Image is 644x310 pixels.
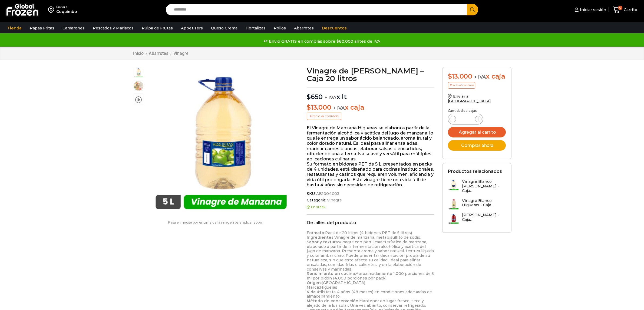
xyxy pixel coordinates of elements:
[133,67,144,78] span: vinagre manzana higueras
[460,115,471,123] input: Product quantity
[307,285,320,290] strong: Marca:
[27,23,57,33] a: Papas Fritas
[56,5,77,9] div: Enviar a
[448,140,506,151] button: Comprar ahora
[315,191,339,196] span: AB1004003
[208,23,240,33] a: Queso Crema
[307,87,434,101] p: x lt
[448,169,502,174] h2: Productos relacionados
[133,51,144,56] a: Inicio
[307,113,341,120] p: Precio al contado
[173,51,189,56] a: Vinagre
[448,127,506,137] button: Agregar al carrito
[307,103,331,111] bdi: 13.000
[618,6,622,10] span: 0
[307,280,322,285] strong: Origen:
[462,198,506,208] h3: Vinagre Blanco Higueras - Caja...
[579,7,606,12] span: Iniciar sesión
[271,23,289,33] a: Pollos
[90,23,136,33] a: Pescados y Mariscos
[467,4,478,15] button: Search button
[307,125,434,187] p: El Vinagre de Manzana Higueras se elabora a partir de la fermentación alcohólica y acética del ju...
[448,109,506,113] p: Cantidad de cajas
[307,240,339,244] strong: Sabor y textura:
[60,23,87,33] a: Camarones
[133,51,189,56] nav: Breadcrumb
[307,93,311,101] span: $
[133,80,144,91] span: vinagre de manzana
[448,82,475,89] p: Precio al contado
[462,179,506,193] h3: Vinagre Blanco [PERSON_NAME] - Caja...
[307,198,434,203] span: Categoría:
[448,213,506,224] a: [PERSON_NAME] - Caja...
[148,51,169,56] a: Abarrotes
[291,23,316,33] a: Abarrotes
[243,23,268,33] a: Hortalizas
[462,213,506,222] h3: [PERSON_NAME] - Caja...
[307,235,334,240] strong: Ingredientes:
[448,94,491,103] a: Enviar a [GEOGRAPHIC_DATA]
[622,7,637,12] span: Carrito
[5,23,24,33] a: Tienda
[448,73,506,80] div: x caja
[307,271,356,276] strong: Rendimiento en cocina:
[448,179,506,196] a: Vinagre Blanco [PERSON_NAME] - Caja...
[307,289,324,294] strong: Vida útil:
[448,72,472,80] bdi: 13.000
[448,198,506,210] a: Vinagre Blanco Higueras - Caja...
[307,230,325,235] strong: Formato:
[307,220,434,225] h2: Detalles del producto
[56,9,77,14] div: Coquimbo
[474,74,486,80] span: + IVA
[307,205,434,209] p: En stock
[139,23,176,33] a: Pulpa de Frutas
[307,103,311,111] span: $
[178,23,206,33] a: Appetizers
[325,95,336,100] span: + IVA
[307,67,434,82] h1: Vinagre de [PERSON_NAME] – Caja 20 litros
[612,4,639,16] a: 0 Carrito
[133,221,299,224] p: Pasa el mouse por encima de la imagen para aplicar zoom
[307,104,434,112] p: x caja
[448,72,452,80] span: $
[573,4,606,15] a: Iniciar sesión
[326,198,342,203] a: Vinagre
[319,23,349,33] a: Descuentos
[333,105,345,111] span: + IVA
[307,93,323,101] bdi: 650
[307,191,434,196] span: SKU:
[307,298,359,303] strong: Método de conservación:
[48,5,56,14] img: address-field-icon.svg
